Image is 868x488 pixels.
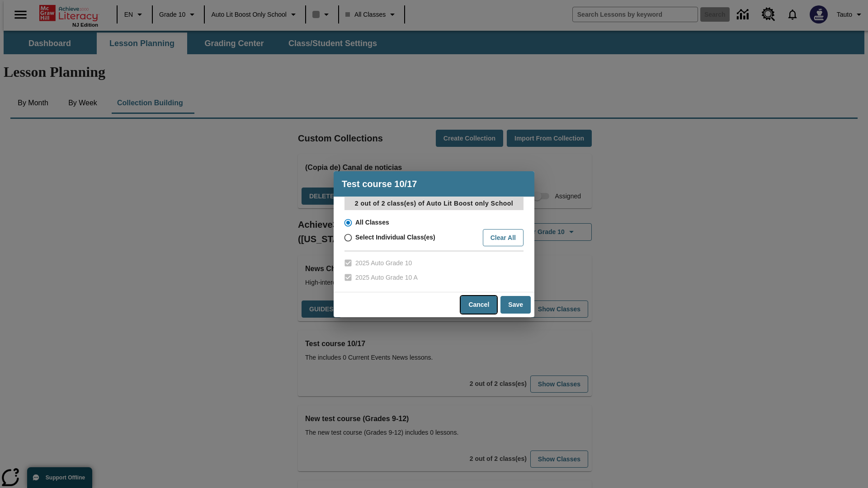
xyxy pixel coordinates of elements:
[355,218,389,227] span: All Classes
[355,233,435,242] span: Select Individual Class(es)
[483,229,524,247] button: Clear All
[355,273,418,282] span: 2025 Auto Grade 10 A
[344,197,524,210] p: 2 out of 2 class(es) of Auto Lit Boost only School
[355,258,412,268] span: 2025 Auto Grade 10
[461,296,497,314] button: Cancel
[500,296,531,314] button: Save
[334,171,534,197] h4: Test course 10/17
